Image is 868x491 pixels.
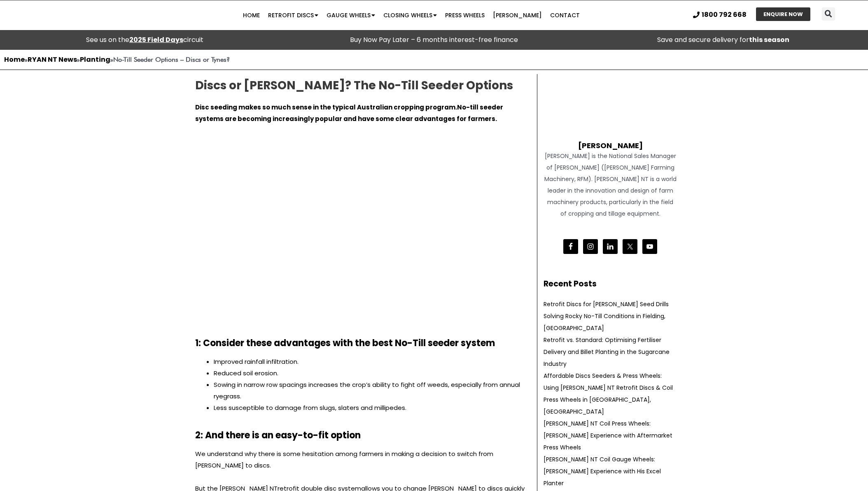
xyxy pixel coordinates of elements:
[544,278,677,290] h2: Recent Posts
[763,12,803,17] span: ENQUIRE NOW
[544,372,673,416] a: Affordable Discs Seeders & Press Wheels: Using [PERSON_NAME] NT Retrofit Discs & Coil Press Wheel...
[195,448,525,471] p: We understand why there is some hesitation among farmers in making a decision to switch from [PER...
[214,402,525,414] li: Less susceptible to damage from slugs, slaters and millipedes.
[4,56,230,63] span: » » »
[168,7,655,23] nav: Menu
[322,7,379,23] a: Gauge Wheels
[239,7,264,23] a: Home
[25,2,107,28] img: Ryan NT logo
[195,339,525,348] h2: 1: Consider these advantages with the best No-Till seeder system
[195,133,525,318] img: RYAN NT Discs or tynes banner - No-Till Seeder
[80,55,110,64] a: Planting
[195,103,457,112] strong: Disc seeding makes so much sense in the typical Australian cropping program.
[693,12,747,18] a: 1800 792 668
[264,7,322,23] a: Retrofit Discs
[4,55,25,64] a: Home
[544,150,677,219] div: [PERSON_NAME] is the National Sales Manager of [PERSON_NAME] ([PERSON_NAME] Farming Machinery, RF...
[546,7,584,23] a: Contact
[489,7,546,23] a: [PERSON_NAME]
[544,298,677,489] nav: Recent Posts
[702,12,747,18] span: 1800 792 668
[214,379,525,402] li: Sowing in narrow row spacings increases the crop’s ability to fight off weeds, especially from an...
[214,356,525,368] li: Improved rainfall infiltration.
[544,133,677,150] h4: [PERSON_NAME]
[749,35,789,44] strong: this season
[756,7,810,21] a: ENQUIRE NOW
[214,368,525,379] li: Reduced soil erosion.
[544,419,672,451] a: [PERSON_NAME] NT Coil Press Wheels: [PERSON_NAME] Experience with Aftermarket Press Wheels
[544,455,661,487] a: [PERSON_NAME] NT Coil Gauge Wheels: [PERSON_NAME] Experience with His Excel Planter
[195,78,525,93] h2: Discs or [PERSON_NAME]? The No-Till Seeder Options
[583,34,864,46] p: Save and secure delivery for
[441,7,489,23] a: Press Wheels
[28,55,77,64] a: RYAN NT News
[129,35,183,44] a: 2025 Field Days
[544,336,670,368] a: Retrofit vs. Standard: Optimising Fertiliser Delivery and Billet Planting in the Sugarcane Industry
[113,56,230,63] strong: No-Till Seeder Options – Discs or Tynes?
[822,7,835,21] div: Search
[195,431,525,440] h2: 2: And there is an easy-to-fit option
[4,34,285,46] div: See us on the circuit
[379,7,441,23] a: Closing Wheels
[195,103,503,123] strong: No-till seeder systems are becoming increasingly popular and have some clear advantages for farmers.
[544,300,669,332] a: Retrofit Discs for [PERSON_NAME] Seed Drills Solving Rocky No-Till Conditions in Fielding, [GEOGR...
[294,34,575,46] p: Buy Now Pay Later – 6 months interest-free finance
